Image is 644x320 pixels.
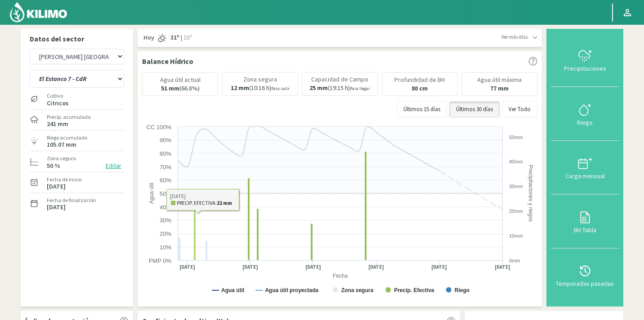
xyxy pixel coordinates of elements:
[30,33,124,44] p: Datos del sector
[551,33,619,87] button: Precipitaciones
[394,287,434,293] text: Precip. Efectiva
[160,204,171,211] text: 40%
[170,33,179,41] strong: 31º
[501,33,528,41] span: Ver más días
[160,230,171,237] text: 20%
[554,119,616,126] div: Riego
[243,76,277,83] p: Zona segura
[333,273,348,279] text: Fecha
[160,77,201,83] p: Agua útil actual
[477,77,522,83] p: Agua útil máxima
[47,154,76,162] label: Zona segura
[397,101,447,117] button: Últimos 15 días
[149,257,172,264] text: PMP 0%
[495,264,510,270] text: [DATE]
[551,194,619,248] button: BH Tabla
[161,85,200,92] p: (66.8%)
[551,141,619,194] button: Carga mensual
[148,183,155,204] text: Agua útil
[146,124,171,131] text: CC 100%
[47,176,81,184] label: Fecha de inicio
[182,33,192,42] span: 18º
[47,204,66,210] label: [DATE]
[9,1,68,23] img: Kilimo
[509,233,523,239] text: 10mm
[309,85,370,92] p: (19:15 h)
[265,287,318,293] text: Agua útil proyectada
[103,161,124,171] button: Editar
[528,165,534,222] text: Precipitaciones y riegos
[509,184,523,189] text: 30mm
[160,244,171,251] text: 10%
[242,264,258,270] text: [DATE]
[551,87,619,140] button: Riego
[231,85,290,92] p: (10:16 h)
[47,113,91,121] label: Precip. acumulada
[449,101,500,117] button: Últimos 30 días
[271,86,290,91] small: Para salir
[394,77,445,83] p: Profundidad de BH
[231,84,249,92] b: 12 mm
[509,208,523,214] text: 20mm
[554,280,616,287] div: Temporadas pasadas
[455,287,470,293] text: Riego
[142,56,193,67] p: Balance Hídrico
[554,227,616,233] div: BH Tabla
[509,159,523,164] text: 40mm
[47,121,68,127] label: 241 mm
[551,248,619,302] button: Temporadas pasadas
[160,150,171,157] text: 80%
[181,33,182,42] span: |
[350,86,370,91] small: Para llegar
[142,33,154,42] span: Hoy
[47,134,87,142] label: Riego acumulado
[341,287,374,293] text: Zona segura
[160,177,171,184] text: 60%
[490,84,509,92] b: 77 mm
[47,163,60,169] label: 50 %
[554,65,616,72] div: Precipitaciones
[47,196,96,204] label: Fecha de finalización
[160,217,171,224] text: 30%
[554,173,616,179] div: Carga mensual
[47,100,68,106] label: Citricos
[509,258,520,263] text: 0mm
[179,264,195,270] text: [DATE]
[160,137,171,144] text: 90%
[305,264,321,270] text: [DATE]
[47,92,68,100] label: Cultivo
[411,84,428,92] b: 80 cm
[309,84,328,92] b: 25 mm
[161,84,179,92] b: 51 mm
[311,76,368,83] p: Capacidad de Campo
[47,142,76,148] label: 105.07 mm
[221,287,244,293] text: Agua útil
[509,135,523,140] text: 50mm
[47,184,66,189] label: [DATE]
[502,101,537,117] button: Ver Todo
[431,264,447,270] text: [DATE]
[368,264,384,270] text: [DATE]
[160,190,171,197] text: 50%
[160,164,171,171] text: 70%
